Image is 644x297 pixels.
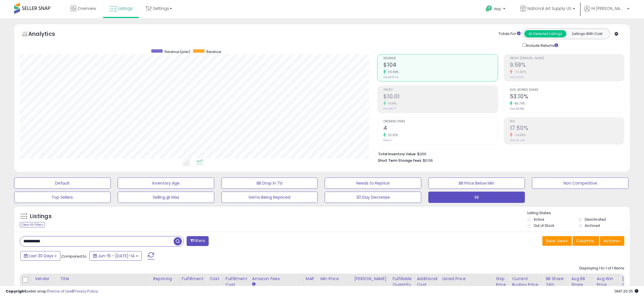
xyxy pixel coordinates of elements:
button: Last 30 Days [20,251,60,261]
h2: $104 [383,62,497,69]
h2: 9.59% [510,62,624,69]
a: Help [481,1,511,18]
button: BB Drop in 7d [221,178,318,189]
div: Totals For [499,31,521,37]
label: Out of Stock [534,223,554,228]
span: Hi [PERSON_NAME] [591,6,625,11]
span: ROI [510,120,624,123]
a: Privacy Policy [73,289,98,294]
small: -12.82% [512,70,527,74]
button: Filters [187,236,209,246]
button: BB Price Below Min [428,178,525,189]
small: 30.84% [386,70,399,74]
th: CSV column name: cust_attr_2_Vendor [32,274,58,296]
small: Prev: 3 [383,139,391,142]
div: seller snap | | [6,289,98,294]
div: Repricing [153,276,177,282]
small: Prev: $79.74 [383,76,398,79]
h5: Analytics [28,30,66,39]
span: Compared to: [61,254,87,259]
small: 85.79% [512,101,525,106]
small: 33.33% [386,133,398,137]
i: Get Help [485,5,492,12]
h2: 53.10% [510,93,624,101]
h5: Listings [30,212,52,220]
div: [PERSON_NAME] [354,276,388,282]
div: Current Buybox Price [512,276,541,288]
small: Amazon Fees. [252,282,256,287]
button: Top Sellers [14,192,111,203]
button: Non Competitive [532,178,628,189]
p: Listing States: [527,210,630,216]
b: Total Inventory Value: [378,152,416,156]
button: Actions [600,236,624,246]
div: Title [60,276,148,282]
span: Columns [576,238,594,244]
button: 30 Day Decrease [325,192,421,203]
a: Terms of Use [48,289,72,294]
a: Hi [PERSON_NAME] [584,6,629,18]
button: Save View [542,236,572,246]
div: Ship Price [496,276,507,288]
small: Prev: 20.44% [510,139,525,142]
button: Needs to Reprice [325,178,421,189]
div: Amazon Fees [252,276,301,282]
h2: 17.50% [510,125,624,132]
div: Vendor [35,276,55,282]
div: MAP [306,276,315,282]
span: $0.56 [423,158,433,163]
span: Revenue [383,57,497,60]
span: Help [494,6,501,11]
span: Profit [383,88,497,92]
span: Jun-15 - [DATE]-14 [98,253,135,259]
strong: Copyright [6,289,26,294]
small: Prev: $8.77 [383,107,396,110]
div: BB Share 24h. [546,276,566,288]
div: Fulfillable Quantity [392,276,412,288]
span: Overview [78,6,96,11]
button: Inventory Age [118,178,214,189]
div: Clear All Filters [20,222,45,227]
b: Short Term Storage Fees: [378,158,422,163]
div: Additional Cost [417,276,438,288]
div: Cost [209,276,221,282]
div: Fulfillment Cost [226,276,247,288]
span: Avg. Buybox Share [510,88,624,92]
button: All Selected Listings [524,30,566,37]
small: Prev: 11.00% [510,76,523,79]
label: Deactivated [585,217,606,222]
div: Avg Win Price [597,276,617,288]
button: Selling @ Max [118,192,214,203]
span: Ordered Items [383,120,497,123]
span: 2025-08-14 20:25 GMT [614,289,638,294]
h2: $10.01 [383,93,497,101]
div: Min Price [320,276,349,282]
div: Listed Price [442,276,491,282]
h2: 4 [383,125,497,132]
button: Items Being Repriced [221,192,318,203]
span: Last 30 Days [29,253,53,259]
div: Avg BB Share [571,276,592,288]
label: Active [534,217,544,222]
button: Default [14,178,111,189]
span: Profit [PERSON_NAME] [510,57,624,60]
div: Displaying 1 to 1 of 1 items [579,266,624,271]
small: -14.38% [512,133,526,137]
div: Fulfillment [182,276,205,282]
button: Listings With Cost [566,30,608,37]
small: 14.14% [386,101,396,106]
span: Revenue [206,49,221,54]
button: EB [428,192,525,203]
li: $200 [378,150,620,157]
button: Jun-15 - [DATE]-14 [89,251,142,261]
span: Revenue (prev) [165,49,190,54]
button: Columns [573,236,599,246]
span: National Art Supply US [527,6,571,11]
div: Include Returns [518,42,565,48]
span: Listings [118,6,133,11]
label: Archived [585,223,600,228]
small: Prev: 28.58% [510,107,524,110]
